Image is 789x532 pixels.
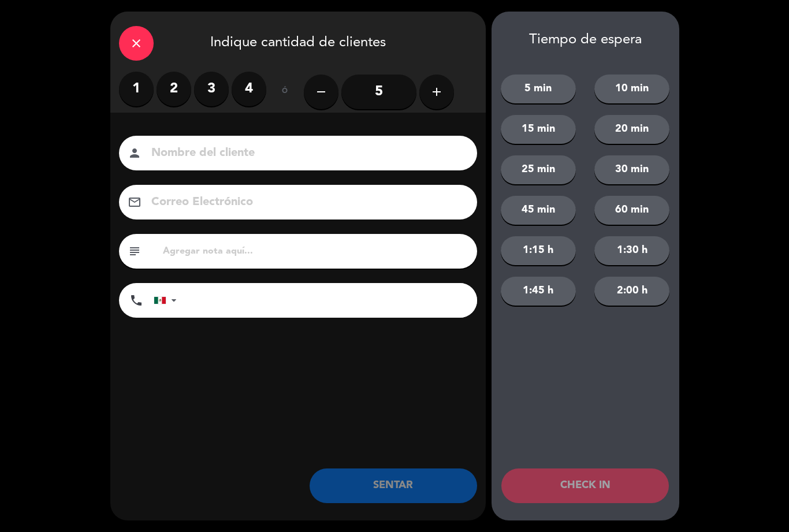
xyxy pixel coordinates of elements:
[154,284,181,317] div: Mexico (México): +52
[501,468,669,503] button: CHECK IN
[501,236,576,265] button: 1:15 h
[128,146,142,160] i: person
[150,143,462,163] input: Nombre del cliente
[110,12,486,72] div: Indique cantidad de clientes
[501,75,576,103] button: 5 min
[314,85,328,99] i: remove
[594,236,669,265] button: 1:30 h
[501,115,576,144] button: 15 min
[492,32,679,49] div: Tiempo de espera
[501,196,576,225] button: 45 min
[594,115,669,144] button: 20 min
[594,75,669,103] button: 10 min
[430,85,444,99] i: add
[162,243,468,259] input: Agregar nota aquí...
[594,155,669,184] button: 30 min
[129,36,143,50] i: close
[194,72,229,106] label: 3
[594,196,669,225] button: 60 min
[157,72,191,106] label: 2
[266,72,304,112] div: ó
[119,72,154,106] label: 1
[419,75,454,109] button: add
[128,244,142,258] i: subject
[128,195,142,209] i: email
[501,277,576,306] button: 1:45 h
[150,192,462,213] input: Correo Electrónico
[232,72,266,106] label: 4
[129,293,143,307] i: phone
[304,75,338,109] button: remove
[501,155,576,184] button: 25 min
[310,468,477,503] button: SENTAR
[594,277,669,306] button: 2:00 h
